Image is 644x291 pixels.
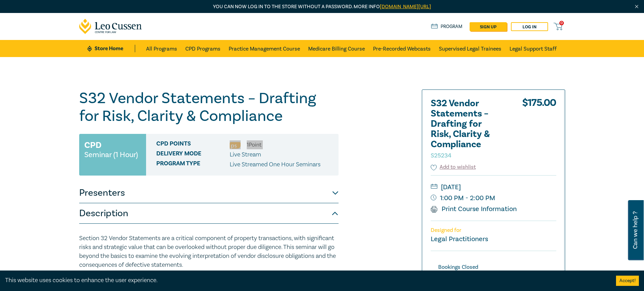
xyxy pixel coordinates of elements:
span: CPD Points [156,140,230,149]
div: $ 175.00 [522,98,556,163]
h2: S32 Vendor Statements – Drafting for Risk, Clarity & Compliance [431,98,506,160]
a: Print Course Information [431,205,517,213]
small: S25234 [431,152,452,160]
button: Add to wishlist [431,163,476,171]
a: sign up [470,22,507,31]
a: CPD Programs [185,40,220,57]
p: You can now log in to the store without a password. More info [79,3,565,11]
button: Description [79,203,339,224]
small: 1:00 PM - 2:00 PM [431,193,556,204]
button: Presenters [79,183,339,203]
button: Accept cookies [616,276,639,286]
a: [DOMAIN_NAME][URL] [380,3,431,10]
small: Seminar (1 Hour) [84,151,138,158]
a: Medicare Billing Course [308,40,365,57]
span: Delivery Mode [156,150,230,159]
small: [DATE] [431,182,556,193]
h3: CPD [84,139,101,151]
a: Store Home [87,45,135,52]
div: This website uses cookies to enhance the user experience. [5,276,606,285]
a: All Programs [146,40,177,57]
small: Legal Practitioners [431,235,488,244]
span: Program type [156,160,230,169]
a: Program [431,23,463,30]
a: Pre-Recorded Webcasts [373,40,431,57]
p: Designed for [431,227,556,234]
a: Log in [511,22,548,31]
img: Professional Skills [230,142,241,149]
span: 0 [559,21,564,25]
div: Bookings Closed [431,263,486,272]
a: Legal Support Staff [510,40,557,57]
img: Close [634,4,640,10]
p: Live Streamed One Hour Seminars [230,160,320,169]
span: Live Stream [230,151,261,158]
li: 1 Point [247,140,261,149]
span: Can we help ? [632,204,639,256]
a: Supervised Legal Trainees [439,40,501,57]
p: Section 32 Vendor Statements are a critical component of property transactions, with significant ... [79,234,339,269]
a: Practice Management Course [229,40,300,57]
h1: S32 Vendor Statements – Drafting for Risk, Clarity & Compliance [79,89,339,125]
